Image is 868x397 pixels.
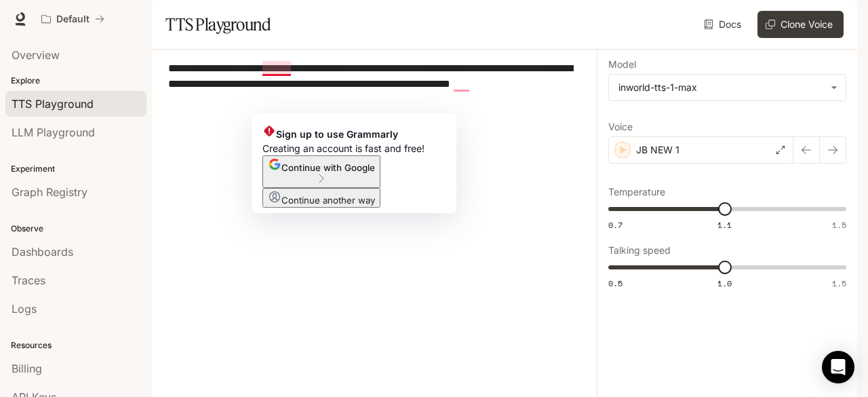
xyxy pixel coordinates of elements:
[608,278,623,289] span: 0.5
[636,143,679,157] p: JB NEW 1
[618,81,824,94] div: inworld-tts-1-max
[608,219,623,231] span: 0.7
[717,219,732,231] span: 1.1
[165,11,271,38] h1: TTS Playground
[822,351,854,383] div: Open Intercom Messenger
[56,14,90,25] p: Default
[608,246,671,255] p: Talking speed
[832,278,846,289] span: 1.5
[757,11,844,38] button: Clone Voice
[608,122,633,132] p: Voice
[717,278,732,289] span: 1.0
[832,219,846,231] span: 1.5
[608,187,665,197] p: Temperature
[608,60,636,69] p: Model
[609,75,846,100] div: inworld-tts-1-max
[35,5,111,33] button: All workspaces
[701,11,747,38] a: Docs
